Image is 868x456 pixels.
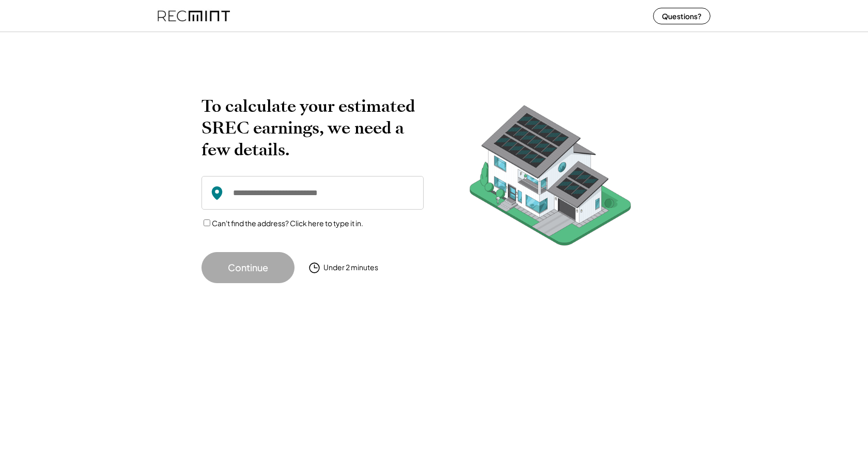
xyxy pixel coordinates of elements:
button: Questions? [653,8,710,24]
label: Can't find the address? Click here to type it in. [212,218,363,228]
h2: To calculate your estimated SREC earnings, we need a few details. [202,95,424,160]
img: RecMintArtboard%207.png [450,95,651,261]
div: Under 2 minutes [323,262,378,273]
img: recmint-logotype%403x%20%281%29.jpeg [158,2,230,30]
button: Continue [202,252,295,283]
